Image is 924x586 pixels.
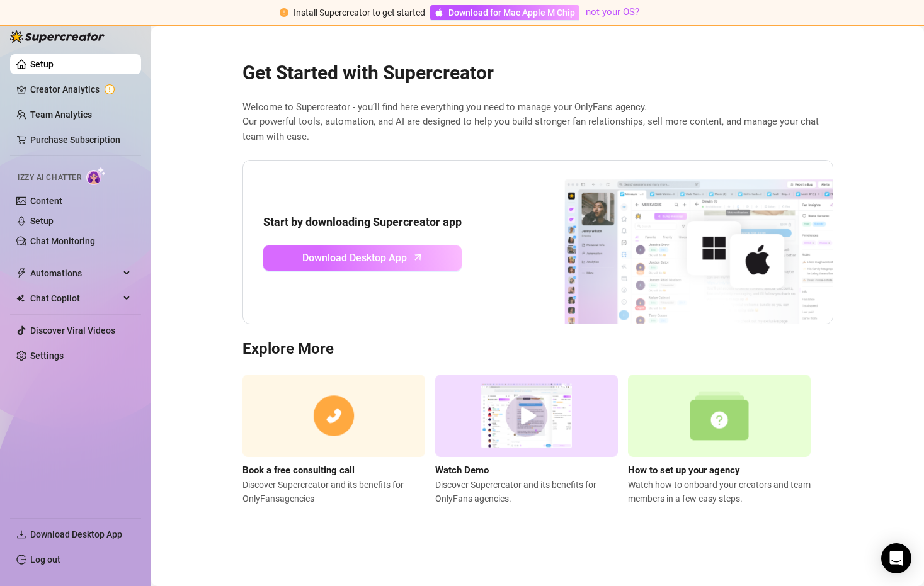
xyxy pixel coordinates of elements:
a: Book a free consulting callDiscover Supercreator and its benefits for OnlyFansagencies [242,375,425,505]
a: Chat Monitoring [30,236,95,246]
div: Open Intercom Messenger [881,543,911,573]
span: Download Desktop App [30,529,122,539]
span: Izzy AI Chatter [18,172,81,184]
span: Welcome to Supercreator - you’ll find here everything you need to manage your OnlyFans agency. Ou... [242,100,833,145]
span: Download for Mac Apple M Chip [448,6,575,20]
img: download app [518,161,833,324]
a: Purchase Subscription [30,130,131,150]
span: apple [435,8,443,17]
h2: Get Started with Supercreator [242,61,833,85]
a: Log out [30,555,60,565]
a: Team Analytics [30,110,92,120]
img: logo-BBDzfeDw.svg [10,30,105,43]
img: Chat Copilot [16,294,25,303]
strong: Book a free consulting call [242,465,355,476]
span: Automations [30,263,120,283]
strong: Start by downloading Supercreator app [263,215,462,228]
img: supercreator demo [435,375,618,457]
span: arrow-up [411,250,425,264]
a: not your OS? [586,6,639,18]
a: Discover Viral Videos [30,325,115,335]
a: Settings [30,351,64,361]
a: Creator Analytics exclamation-circle [30,79,131,99]
a: Download for Mac Apple M Chip [430,5,579,20]
img: AI Chatter [86,167,106,185]
a: Content [30,196,62,206]
h3: Explore More [242,339,833,359]
span: thunderbolt [16,268,26,278]
img: consulting call [242,375,425,457]
a: Setup [30,59,54,69]
span: Watch how to onboard your creators and team members in a few easy steps. [628,478,811,505]
a: Download Desktop Apparrow-up [263,245,462,271]
span: download [16,529,26,539]
span: Download Desktop App [302,250,407,266]
a: Setup [30,216,54,226]
strong: Watch Demo [435,465,489,476]
span: exclamation-circle [280,8,288,17]
img: setup agency guide [628,375,811,457]
strong: How to set up your agency [628,465,740,476]
a: How to set up your agencyWatch how to onboard your creators and team members in a few easy steps. [628,375,811,505]
a: Watch DemoDiscover Supercreator and its benefits for OnlyFans agencies. [435,375,618,505]
span: Discover Supercreator and its benefits for OnlyFans agencies. [435,478,618,505]
span: Chat Copilot [30,288,120,308]
span: Install Supercreator to get started [294,8,425,18]
span: Discover Supercreator and its benefits for OnlyFans agencies [242,478,425,505]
